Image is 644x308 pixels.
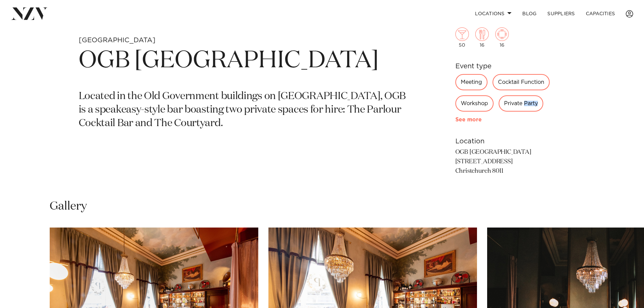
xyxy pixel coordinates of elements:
[517,6,542,21] a: BLOG
[455,148,566,176] p: OGB [GEOGRAPHIC_DATA] [STREET_ADDRESS] Christchurch 8011
[455,61,566,71] h6: Event type
[79,45,407,76] h1: OGB [GEOGRAPHIC_DATA]
[50,199,87,214] h2: Gallery
[499,95,543,112] div: Private Party
[455,74,487,90] div: Meeting
[475,27,489,41] img: dining.png
[470,6,517,21] a: Locations
[79,37,156,44] small: [GEOGRAPHIC_DATA]
[495,27,509,41] img: meeting.png
[11,7,48,20] img: nzv-logo.png
[542,6,580,21] a: SUPPLIERS
[495,27,509,48] div: 16
[493,74,550,90] div: Cocktail Function
[79,90,407,131] p: Located in the Old Government buildings on [GEOGRAPHIC_DATA], OGB is a speakeasy-style bar boasti...
[455,27,469,41] img: cocktail.png
[455,95,494,112] div: Workshop
[455,136,566,146] h6: Location
[580,6,621,21] a: Capacities
[455,27,469,48] div: 50
[475,27,489,48] div: 16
